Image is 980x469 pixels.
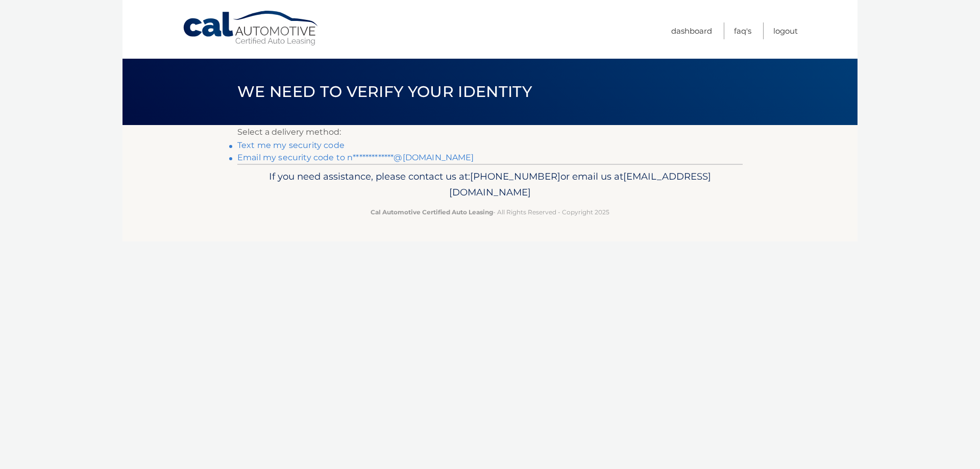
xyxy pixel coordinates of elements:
p: Select a delivery method: [237,125,743,139]
p: If you need assistance, please contact us at: or email us at [244,168,736,201]
span: [PHONE_NUMBER] [470,170,560,182]
a: FAQ's [734,22,751,39]
a: Text me my security code [237,140,345,150]
a: Dashboard [671,22,712,39]
strong: Cal Automotive Certified Auto Leasing [371,208,493,216]
a: Logout [773,22,798,39]
p: - All Rights Reserved - Copyright 2025 [244,207,736,217]
span: We need to verify your identity [237,82,532,101]
a: Cal Automotive [182,10,320,46]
